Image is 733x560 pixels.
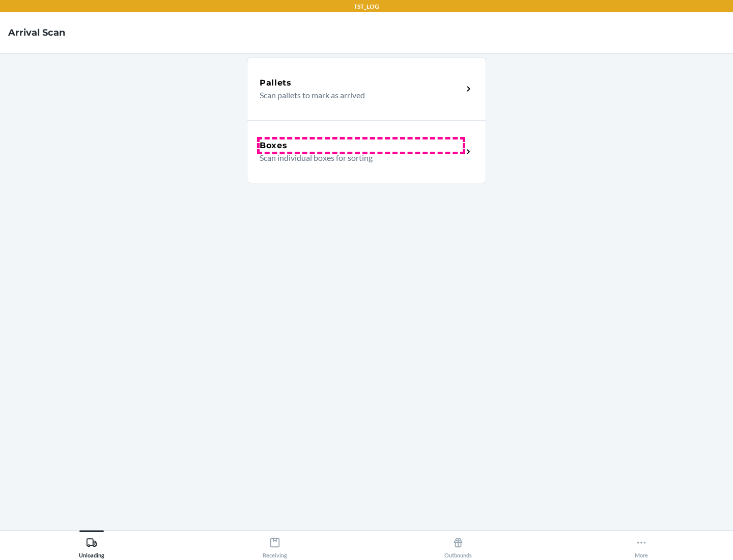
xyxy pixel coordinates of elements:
[260,152,455,164] p: Scan individual boxes for sorting
[366,530,550,558] button: Outbounds
[354,2,379,11] p: TST_LOG
[8,26,65,39] h4: Arrival Scan
[635,533,648,558] div: More
[79,533,104,558] div: Unloading
[444,533,472,558] div: Outbounds
[260,139,288,152] h5: Boxes
[550,530,733,558] button: More
[247,120,486,183] a: BoxesScan individual boxes for sorting
[263,533,287,558] div: Receiving
[247,57,486,120] a: PalletsScan pallets to mark as arrived
[260,89,455,101] p: Scan pallets to mark as arrived
[183,530,366,558] button: Receiving
[260,77,292,89] h5: Pallets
